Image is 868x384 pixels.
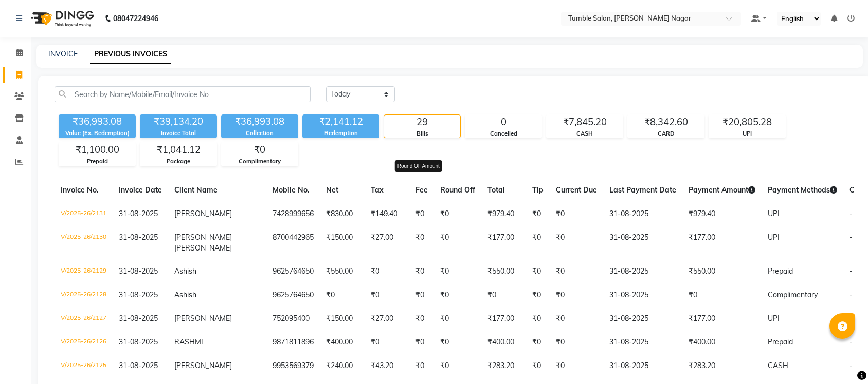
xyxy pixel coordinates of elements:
td: ₹177.00 [481,226,526,260]
td: ₹27.00 [365,307,409,331]
td: ₹177.00 [682,226,762,260]
td: ₹0 [526,331,550,354]
span: [PERSON_NAME] [174,209,232,218]
iframe: chat widget [825,343,858,374]
a: INVOICE [48,49,78,59]
td: ₹0 [526,260,550,283]
span: - [849,290,853,299]
span: - [849,233,853,242]
div: Invoice Total [140,129,217,138]
td: ₹177.00 [682,307,762,331]
div: Round Off Amount [395,160,442,172]
span: - [849,209,853,218]
div: CASH [547,129,623,138]
td: ₹150.00 [320,226,365,260]
span: Tip [532,185,544,195]
td: 31-08-2025 [603,226,682,260]
span: [PERSON_NAME] [174,314,232,323]
span: 31-08-2025 [119,337,158,347]
td: V/2025-26/2125 [55,354,113,378]
a: PREVIOUS INVOICES [90,45,171,64]
span: Round Off [440,185,475,195]
td: ₹149.40 [365,202,409,226]
td: ₹0 [434,260,481,283]
td: ₹0 [434,307,481,331]
td: ₹0 [409,354,434,378]
td: 31-08-2025 [603,307,682,331]
div: CARD [628,129,704,138]
span: - [849,266,853,276]
td: 9625764650 [266,283,320,307]
td: ₹43.20 [365,354,409,378]
td: ₹0 [526,226,550,260]
div: Collection [221,129,298,138]
td: 31-08-2025 [603,354,682,378]
span: Mobile No. [273,185,310,195]
td: ₹0 [434,226,481,260]
span: 31-08-2025 [119,266,158,276]
td: ₹177.00 [481,307,526,331]
span: Fee [415,185,428,195]
td: V/2025-26/2126 [55,331,113,354]
span: Payment Methods [768,185,837,195]
div: Cancelled [465,129,541,138]
span: [PERSON_NAME] [174,243,232,253]
td: ₹0 [409,226,434,260]
td: ₹27.00 [365,226,409,260]
div: Complimentary [222,157,298,166]
img: logo [26,4,97,33]
td: ₹0 [550,354,603,378]
div: ₹36,993.08 [59,114,136,129]
td: ₹0 [682,283,762,307]
td: ₹0 [434,202,481,226]
span: Prepaid [768,337,793,347]
td: ₹0 [526,202,550,226]
td: ₹979.40 [682,202,762,226]
span: Net [326,185,338,195]
td: ₹400.00 [320,331,365,354]
div: 0 [465,115,541,129]
div: ₹2,141.12 [302,114,379,129]
td: ₹0 [526,283,550,307]
div: UPI [709,129,785,138]
td: ₹0 [409,307,434,331]
td: ₹0 [526,354,550,378]
span: Tax [371,185,384,195]
td: ₹0 [434,331,481,354]
td: ₹979.40 [481,202,526,226]
td: ₹0 [365,331,409,354]
div: Prepaid [59,157,135,166]
span: Prepaid [768,266,793,276]
td: ₹0 [409,202,434,226]
span: Total [487,185,505,195]
td: 752095400 [266,307,320,331]
td: ₹0 [481,283,526,307]
td: ₹283.20 [481,354,526,378]
td: ₹0 [526,307,550,331]
td: ₹0 [409,331,434,354]
span: Invoice Date [119,185,162,195]
td: V/2025-26/2129 [55,260,113,283]
div: ₹7,845.20 [547,115,623,129]
span: [PERSON_NAME] [174,233,232,242]
td: ₹0 [320,283,365,307]
span: Client Name [174,185,218,195]
span: UPI [768,233,780,242]
b: 08047224946 [113,4,158,33]
td: 31-08-2025 [603,331,682,354]
div: Package [140,157,216,166]
td: ₹830.00 [320,202,365,226]
span: Ashish [174,266,196,276]
td: ₹550.00 [320,260,365,283]
td: ₹0 [550,202,603,226]
div: Value (Ex. Redemption) [59,129,136,138]
td: V/2025-26/2130 [55,226,113,260]
td: ₹0 [409,283,434,307]
span: Invoice No. [61,185,99,195]
span: - [849,337,853,347]
td: ₹400.00 [481,331,526,354]
span: CASH [768,361,788,370]
td: 9953569379 [266,354,320,378]
td: ₹150.00 [320,307,365,331]
td: 31-08-2025 [603,260,682,283]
